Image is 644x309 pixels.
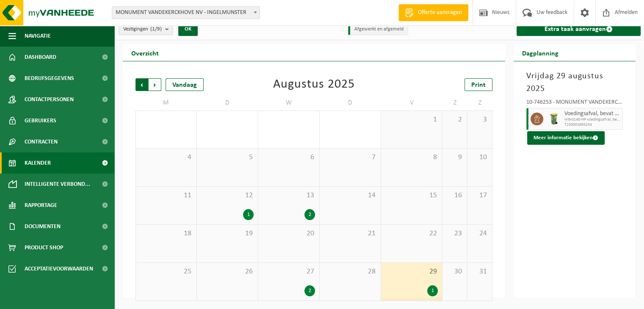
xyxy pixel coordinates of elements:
[112,6,260,19] span: MONUMENT VANDEKERCKHOVE NV - INGELMUNSTER
[564,122,620,127] span: T250001695254
[385,267,438,276] span: 29
[304,209,315,220] div: 2
[398,4,468,21] a: Offerte aanvragen
[25,174,90,195] span: Intelligente verbond...
[243,209,254,220] div: 1
[25,89,74,110] span: Contactpersonen
[135,95,197,110] td: M
[385,115,438,124] span: 1
[201,191,254,200] span: 12
[348,24,408,35] li: Afgewerkt en afgemeld
[471,82,486,88] span: Print
[324,153,376,162] span: 7
[324,229,376,238] span: 21
[119,22,173,35] button: Vestigingen(1/9)
[447,115,463,124] span: 2
[526,70,623,95] h3: Vrijdag 29 augustus 2025
[514,44,567,61] h2: Dagplanning
[385,229,438,238] span: 22
[472,191,488,200] span: 17
[427,285,438,296] div: 1
[385,153,438,162] span: 8
[263,191,315,200] span: 13
[140,153,192,162] span: 4
[464,78,492,91] a: Print
[447,191,463,200] span: 16
[258,95,320,110] td: W
[150,26,162,32] count: (1/9)
[517,22,641,36] a: Extra taak aanvragen
[149,78,161,91] span: Volgende
[25,110,56,131] span: Gebruikers
[25,195,57,216] span: Rapportage
[273,78,355,91] div: Augustus 2025
[201,153,254,162] span: 5
[263,153,315,162] span: 6
[442,95,467,110] td: Z
[472,267,488,276] span: 31
[201,267,254,276] span: 26
[324,267,376,276] span: 28
[25,216,61,237] span: Documenten
[526,99,623,108] div: 10-746253 - MONUMENT VANDEKERCKHOVE NV - ATELIER ZOTTEGEM - ZOTTEGEM
[178,22,198,36] button: OK
[25,152,51,174] span: Kalender
[25,237,63,258] span: Product Shop
[263,267,315,276] span: 27
[197,95,258,110] td: D
[135,78,148,91] span: Vorige
[263,229,315,238] span: 20
[140,191,192,200] span: 11
[547,113,560,125] img: WB-0140-HPE-GN-50
[447,229,463,238] span: 23
[564,110,620,117] span: Voedingsafval, bevat producten van dierlijke oorsprong, onverpakt, categorie 3
[472,229,488,238] span: 24
[123,44,167,61] h2: Overzicht
[324,191,376,200] span: 14
[320,95,381,110] td: D
[166,78,204,91] div: Vandaag
[140,267,192,276] span: 25
[416,8,464,17] span: Offerte aanvragen
[527,131,605,145] button: Meer informatie bekijken
[447,267,463,276] span: 30
[385,191,438,200] span: 15
[304,285,315,296] div: 2
[25,68,74,89] span: Bedrijfsgegevens
[201,229,254,238] span: 19
[25,25,51,47] span: Navigatie
[564,117,620,122] span: WB-0140-HP voedingsafval, bevat producten van dierlijke oors
[112,7,260,19] span: MONUMENT VANDEKERCKHOVE NV - INGELMUNSTER
[472,115,488,124] span: 3
[25,131,58,152] span: Contracten
[467,95,492,110] td: Z
[447,153,463,162] span: 9
[472,153,488,162] span: 10
[140,229,192,238] span: 18
[123,23,162,36] span: Vestigingen
[381,95,442,110] td: V
[25,258,93,279] span: Acceptatievoorwaarden
[25,47,56,68] span: Dashboard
